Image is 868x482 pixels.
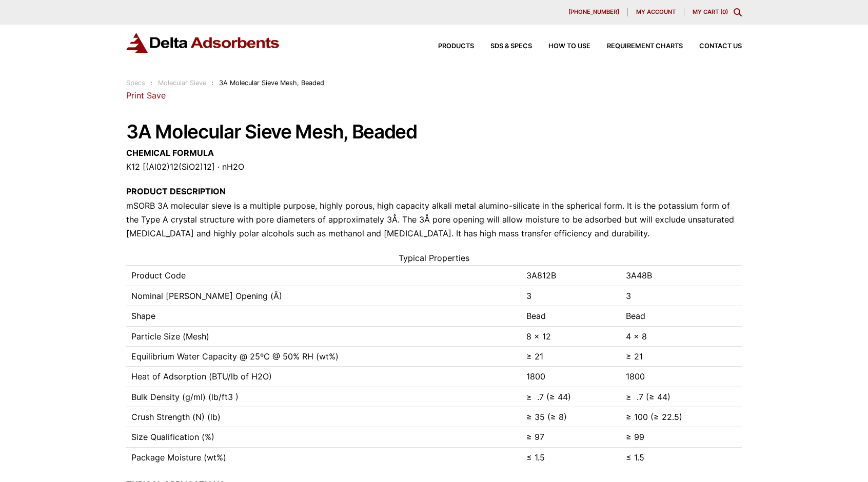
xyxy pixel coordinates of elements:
a: Products [422,43,474,50]
a: Contact Us [683,43,742,50]
td: 1800 [621,367,742,387]
strong: CHEMICAL FORMULA [126,148,214,158]
caption: Typical Properties [126,251,742,265]
a: [PHONE_NUMBER] [560,8,628,16]
span: How to Use [548,43,590,50]
td: Bead [621,306,742,326]
a: My account [628,8,684,16]
td: ≥ 97 [521,427,621,447]
span: My account [636,9,676,15]
a: Requirement Charts [590,43,683,50]
td: ≤ 1.5 [621,447,742,467]
td: Shape [126,306,521,326]
td: 8 x 12 [521,326,621,346]
span: SDS & SPECS [490,43,532,50]
td: Crush Strength (N) (lb) [126,407,521,427]
span: Contact Us [699,43,742,50]
span: : [150,79,152,87]
td: 3 [621,286,742,306]
td: Package Moisture (wt%) [126,447,521,467]
td: ≥ 100 (≥ 22.5) [621,407,742,427]
td: 1800 [521,367,621,387]
td: ≥ .7 (≥ 44) [521,387,621,407]
span: 0 [722,8,726,15]
td: ≥ 35 (≥ 8) [521,407,621,427]
td: Particle Size (Mesh) [126,326,521,346]
td: Bead [521,306,621,326]
td: 3 [521,286,621,306]
td: ≥ 99 [621,427,742,447]
h1: 3A Molecular Sieve Mesh, Beaded [126,122,742,143]
a: SDS & SPECS [474,43,532,50]
a: Molecular Sieve [158,79,206,87]
a: My Cart (0) [693,8,728,15]
span: Products [438,43,474,50]
a: Save [147,90,166,101]
p: K12 [(Al02)12(SiO2)12] · nH2O [126,146,742,174]
span: : [211,79,213,87]
td: ≤ 1.5 [521,447,621,467]
td: Equilibrium Water Capacity @ 25ºC @ 50% RH (wt%) [126,346,521,366]
div: Toggle Modal Content [734,8,742,16]
td: Nominal [PERSON_NAME] Opening (Å) [126,286,521,306]
p: mSORB 3A molecular sieve is a multiple purpose, highly porous, high capacity alkali metal alumino... [126,185,742,240]
td: ≥ 21 [621,346,742,366]
td: 3A48B [621,266,742,286]
a: How to Use [532,43,590,50]
span: [PHONE_NUMBER] [568,9,619,15]
span: Requirement Charts [607,43,683,50]
td: Heat of Adsorption (BTU/lb of H2O) [126,367,521,387]
td: ≥ .7 (≥ 44) [621,387,742,407]
td: 4 x 8 [621,326,742,346]
td: ≥ 21 [521,346,621,366]
span: 3A Molecular Sieve Mesh, Beaded [219,79,324,87]
td: Product Code [126,266,521,286]
strong: PRODUCT DESCRIPTION [126,186,226,196]
td: Bulk Density (g/ml) (lb/ft3 ) [126,387,521,407]
a: Print [126,90,144,101]
td: Size Qualification (%) [126,427,521,447]
a: Specs [126,79,145,87]
img: Delta Adsorbents [126,33,280,53]
td: 3A812B [521,266,621,286]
